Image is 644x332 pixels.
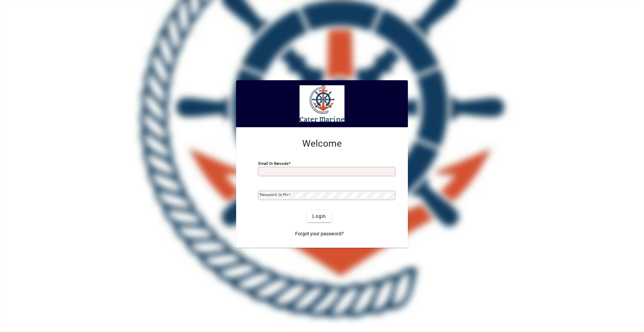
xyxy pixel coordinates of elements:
[312,213,326,220] span: Login
[258,161,288,166] mat-label: Email or Barcode
[247,138,397,149] h2: Welcome
[307,210,331,222] button: Login
[260,192,288,197] mat-label: Password or Pin
[295,230,344,237] span: Forgot your password?
[292,228,346,240] a: Forgot your password?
